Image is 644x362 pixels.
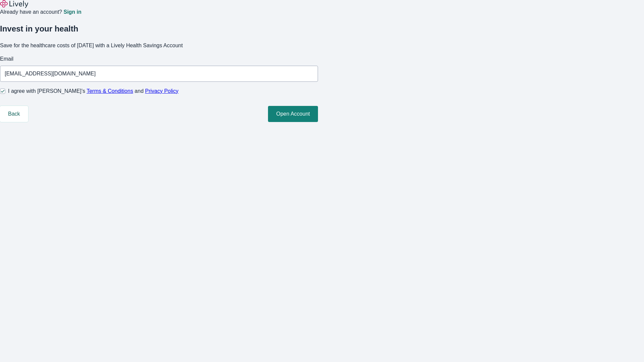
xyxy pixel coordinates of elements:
a: Sign in [63,9,81,15]
button: Open Account [268,106,318,122]
a: Privacy Policy [145,88,179,94]
a: Terms & Conditions [87,88,133,94]
span: I agree with [PERSON_NAME]’s and [8,87,178,95]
